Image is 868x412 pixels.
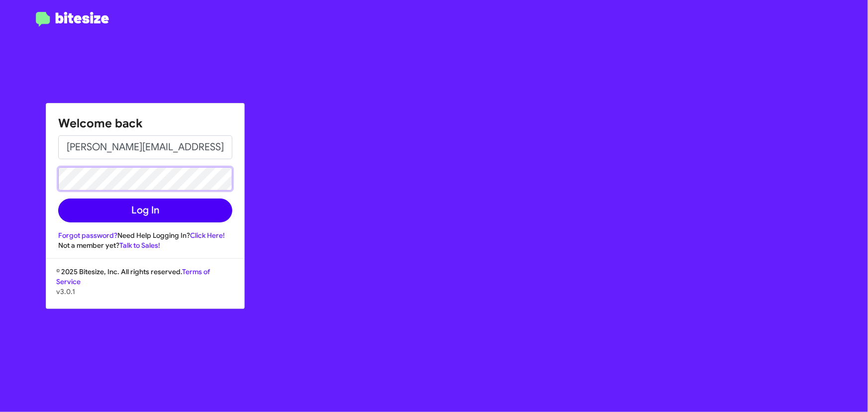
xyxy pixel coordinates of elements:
div: Not a member yet? [58,240,232,250]
input: Email address [58,135,232,159]
a: Click Here! [190,231,225,240]
a: Talk to Sales! [119,241,160,250]
div: Need Help Logging In? [58,230,232,240]
a: Forgot password? [58,231,117,240]
h1: Welcome back [58,115,232,131]
button: Log In [58,199,232,222]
